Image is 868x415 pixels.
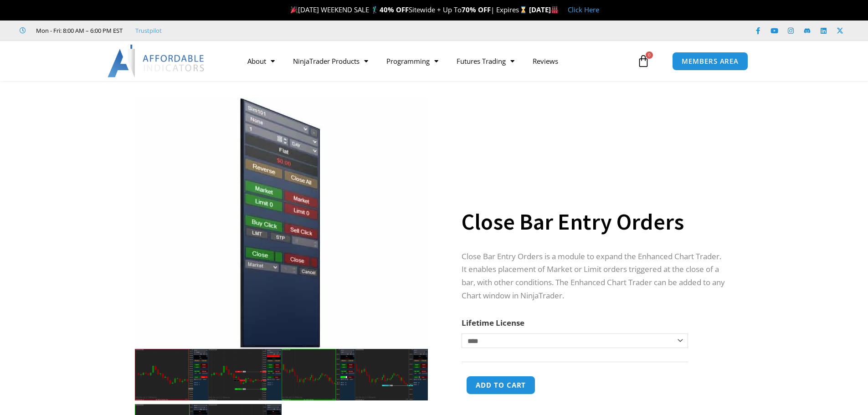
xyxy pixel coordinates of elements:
[284,51,377,72] a: NinjaTrader Products
[672,52,748,71] a: MEMBERS AREA
[466,376,535,395] button: Add to cart
[524,51,567,72] a: Reviews
[288,5,529,14] span: [DATE] WEEKEND SALE 🏌️‍♂️ Sitewide + Up To | Expires
[462,206,728,238] h1: Close Bar Entry Orders
[462,250,728,303] p: Close Bar Entry Orders is a module to expand the Enhanced Chart Trader. It enables placement of M...
[623,48,663,74] a: 0
[238,51,635,72] nav: Menu
[108,45,205,77] img: LogoAI | Affordable Indicators – NinjaTrader
[568,5,599,14] a: Click Here
[380,5,409,14] strong: 40% OFF
[462,318,524,328] label: Lifetime License
[135,25,162,36] a: Trustpilot
[462,5,491,14] strong: 70% OFF
[529,5,559,14] strong: [DATE]
[551,6,558,13] img: 🏭
[238,51,284,72] a: About
[520,6,527,13] img: ⌛
[682,58,739,65] span: MEMBERS AREA
[135,97,428,349] img: CloseBarOrders | Affordable Indicators – NinjaTrader
[34,25,123,36] span: Mon - Fri: 8:00 AM – 6:00 PM EST
[208,349,282,400] img: Close Bar Entry Orders - NQ 1 Minute (2) | Affordable Indicators – NinjaTrader
[282,349,355,400] img: Close Bar Entry Orders - ES 5 Minute | Affordable Indicators – NinjaTrader
[355,349,428,400] img: Close Bar Entry Orders - ES 5 Minute (2) | Affordable Indicators – NinjaTrader
[377,51,447,72] a: Programming
[135,349,208,400] img: Close Bar Entry Orders - NQ 1 Minute | Affordable Indicators – NinjaTrader
[291,6,298,13] img: 🎉
[646,51,653,59] span: 0
[447,51,524,72] a: Futures Trading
